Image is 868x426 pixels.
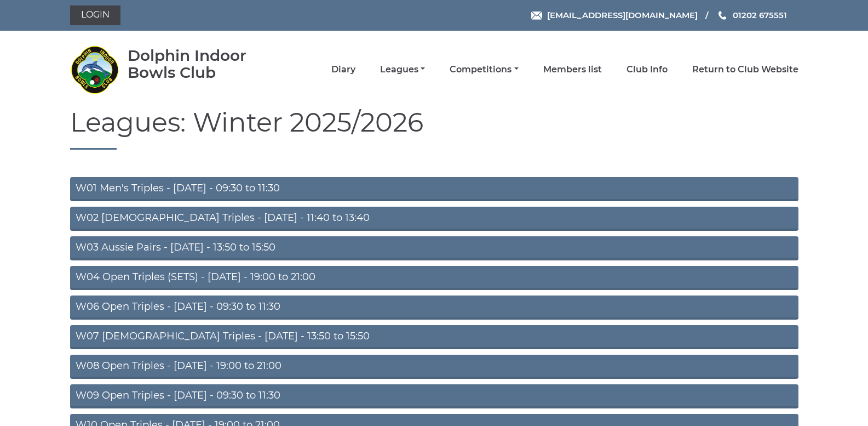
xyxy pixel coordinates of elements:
[70,108,798,150] h1: Leagues: Winter 2025/2026
[450,64,518,76] a: Competitions
[531,9,698,21] a: Email [EMAIL_ADDRESS][DOMAIN_NAME]
[717,9,787,21] a: Phone us 01202 675551
[70,384,798,408] a: W09 Open Triples - [DATE] - 09:30 to 11:30
[70,266,798,290] a: W04 Open Triples (SETS) - [DATE] - 19:00 to 21:00
[531,12,542,20] img: Email
[380,64,425,76] a: Leagues
[70,45,119,94] img: Dolphin Indoor Bowls Club
[543,64,602,76] a: Members list
[70,296,798,320] a: W06 Open Triples - [DATE] - 09:30 to 11:30
[70,5,120,25] a: Login
[70,236,798,260] a: W03 Aussie Pairs - [DATE] - 13:50 to 15:50
[718,11,726,20] img: Phone us
[626,64,668,76] a: Club Info
[70,177,798,201] a: W01 Men's Triples - [DATE] - 09:30 to 11:30
[547,10,698,20] span: [EMAIL_ADDRESS][DOMAIN_NAME]
[128,47,278,81] div: Dolphin Indoor Bowls Club
[331,64,355,76] a: Diary
[70,355,798,379] a: W08 Open Triples - [DATE] - 19:00 to 21:00
[692,64,798,76] a: Return to Club Website
[70,325,798,349] a: W07 [DEMOGRAPHIC_DATA] Triples - [DATE] - 13:50 to 15:50
[70,207,798,231] a: W02 [DEMOGRAPHIC_DATA] Triples - [DATE] - 11:40 to 13:40
[733,10,787,20] span: 01202 675551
